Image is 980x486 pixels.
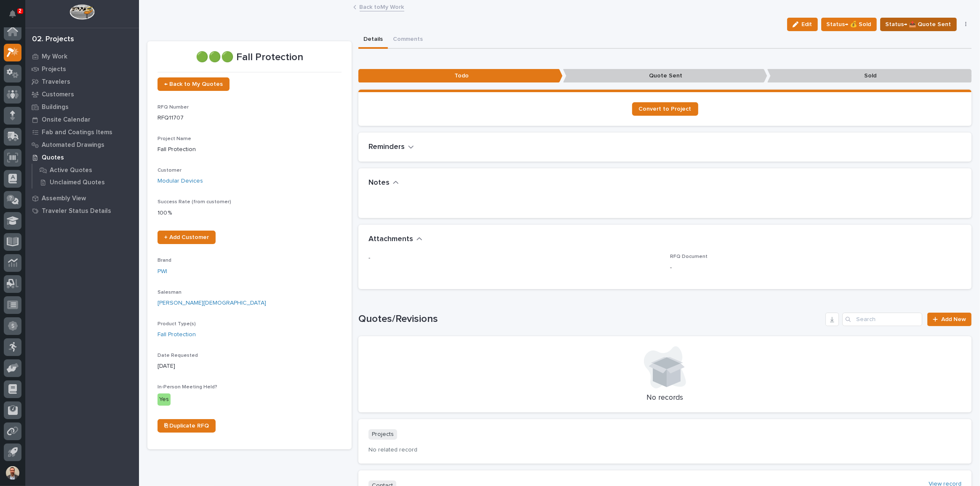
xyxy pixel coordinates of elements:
[369,254,660,263] p: -
[42,141,104,149] p: Automated Drawings
[358,69,563,83] p: Todo
[787,18,818,31] button: Edit
[42,154,64,162] p: Quotes
[158,385,217,390] span: In-Person Meeting Held?
[358,313,822,325] h1: Quotes/Revisions
[25,126,139,138] a: Fab and Coatings Items
[369,429,397,440] p: Projects
[158,362,342,371] p: [DATE]
[369,393,961,403] p: No records
[670,254,708,259] span: RFQ Document
[639,106,692,112] span: Convert to Project
[32,176,139,188] a: Unclaimed Quotes
[158,258,171,263] span: Brand
[4,464,21,482] button: users-avatar
[42,104,69,111] p: Buildings
[369,235,422,244] button: Attachments
[158,267,167,276] a: PWI
[886,19,951,29] span: Status→ 📤 Quote Sent
[19,8,21,14] p: 2
[42,195,86,202] p: Assembly View
[927,313,972,326] a: Add New
[25,138,139,151] a: Automated Drawings
[158,330,196,339] a: Fall Protection
[32,35,74,44] div: 02. Projects
[158,145,342,154] p: Fall Protection
[25,50,139,63] a: My Work
[25,75,139,88] a: Travelers
[42,116,91,124] p: Onsite Calendar
[158,231,216,244] a: + Add Customer
[158,419,216,433] a: ⎘ Duplicate RFQ
[369,178,390,188] h2: Notes
[802,21,812,28] span: Edit
[360,2,404,11] a: Back toMy Work
[42,66,66,73] p: Projects
[50,167,92,174] p: Active Quotes
[42,78,70,86] p: Travelers
[941,316,966,322] span: Add New
[670,263,961,272] p: -
[369,446,961,454] p: No related record
[4,5,21,23] button: Notifications
[25,192,139,204] a: Assembly View
[11,10,21,24] div: Notifications2
[369,143,405,152] h2: Reminders
[42,53,67,61] p: My Work
[164,81,223,87] span: ← Back to My Quotes
[25,113,139,126] a: Onsite Calendar
[50,179,105,186] p: Unclaimed Quotes
[158,114,342,122] p: RFQ11707
[25,204,139,217] a: Traveler Status Details
[158,168,182,173] span: Customer
[388,31,428,49] button: Comments
[827,19,871,29] span: Status→ 💰 Sold
[158,136,191,141] span: Project Name
[69,4,94,20] img: Workspace Logo
[158,105,189,110] span: RFQ Number
[158,199,231,204] span: Success Rate (from customer)
[158,393,171,406] div: Yes
[25,101,139,113] a: Buildings
[369,143,414,152] button: Reminders
[164,234,209,240] span: + Add Customer
[158,177,203,186] a: Modular Devices
[42,91,74,98] p: Customers
[880,18,957,31] button: Status→ 📤 Quote Sent
[767,69,972,83] p: Sold
[158,290,182,295] span: Salesman
[158,51,342,64] p: 🟢🟢🟢 Fall Protection
[158,209,342,218] p: 100 %
[164,423,209,429] span: ⎘ Duplicate RFQ
[25,151,139,164] a: Quotes
[25,63,139,75] a: Projects
[32,164,139,176] a: Active Quotes
[158,353,198,358] span: Date Requested
[158,321,196,327] span: Product Type(s)
[358,31,388,49] button: Details
[158,77,230,91] a: ← Back to My Quotes
[369,235,413,244] h2: Attachments
[632,102,698,116] a: Convert to Project
[369,178,399,188] button: Notes
[42,129,112,136] p: Fab and Coatings Items
[42,207,111,215] p: Traveler Status Details
[842,313,922,326] input: Search
[25,88,139,101] a: Customers
[821,18,877,31] button: Status→ 💰 Sold
[158,299,266,308] a: [PERSON_NAME][DEMOGRAPHIC_DATA]
[563,69,767,83] p: Quote Sent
